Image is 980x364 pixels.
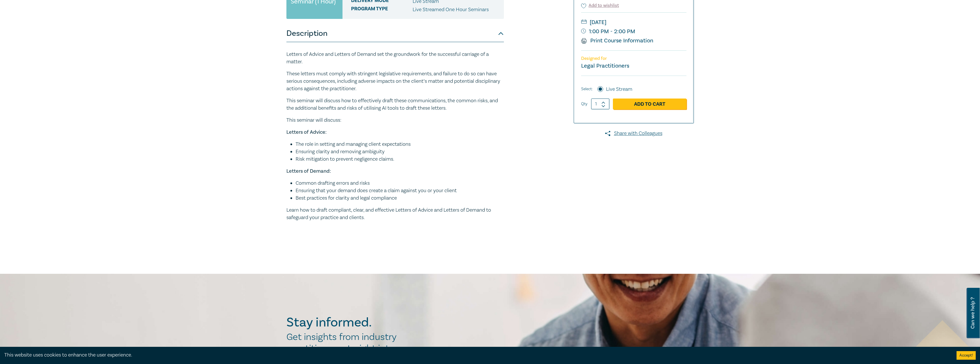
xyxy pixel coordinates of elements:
[613,99,686,109] a: Add to Cart
[296,187,504,194] li: Ensuring that your demand does create a claim against you or your client
[286,97,504,112] p: This seminar will discuss how to effectively draft these communications, the common risks, and th...
[957,351,976,360] button: Accept cookies
[296,141,504,148] li: The role in setting and managing client expectations
[286,117,504,124] p: This seminar will discuss:
[296,148,504,156] li: Ensuring clarity and removing ambiguity
[4,351,948,359] div: This website uses cookies to enhance the user experience.
[296,180,504,187] li: Common drafting errors and risks
[351,6,413,13] span: Program type
[581,37,654,44] a: Print Course Information
[581,101,587,107] label: Qty
[581,62,629,70] small: Legal Practitioners
[286,168,331,174] strong: Letters of Demand:
[581,2,619,9] button: Add to wishlist
[591,99,609,109] input: 1
[581,56,686,61] p: Designed for
[581,27,686,36] small: 1:00 PM - 2:00 PM
[606,86,632,93] label: Live Stream
[581,86,593,92] span: Select:
[286,25,504,42] button: Description
[574,130,694,137] a: Share with Colleagues
[296,194,504,202] li: Best practices for clarity and legal compliance
[286,206,504,221] p: Learn how to draft compliant, clear, and effective Letters of Advice and Letters of Demand to saf...
[970,291,975,335] span: Can we help ?
[286,315,421,330] h2: Stay informed.
[286,129,326,135] strong: Letters of Advice:
[413,6,489,13] p: Live Streamed One Hour Seminars
[296,156,504,163] li: Risk mitigation to prevent negligence claims.
[581,18,686,27] small: [DATE]
[286,51,504,66] p: Letters of Advice and Letters of Demand set the groundwork for the successful carriage of a matter.
[286,70,504,93] p: These letters must comply with stringent legislative requirements, and failure to do so can have ...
